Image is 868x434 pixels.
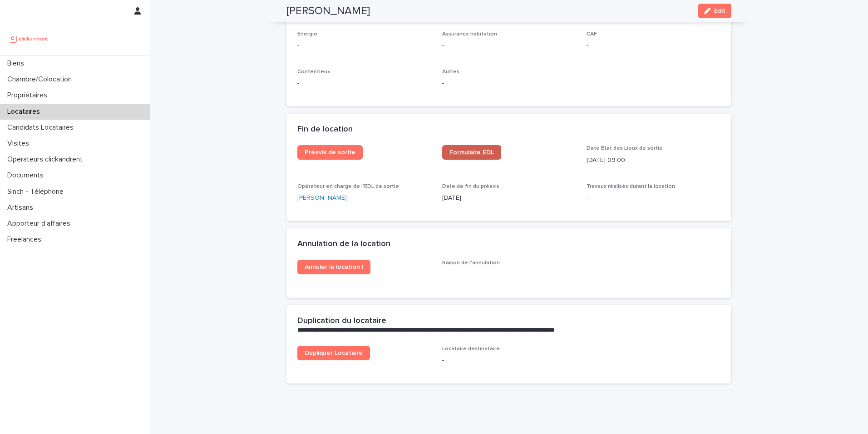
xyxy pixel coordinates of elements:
p: Freelances [4,235,49,244]
p: Visites [4,139,36,148]
span: Travaux réalisés durant la location [587,184,675,189]
a: [PERSON_NAME] [297,193,347,203]
p: [DATE] 09:00 [587,156,720,165]
h2: Fin de location [297,125,353,135]
p: - [587,41,720,50]
p: Locataires [4,107,47,116]
p: - [442,356,576,365]
span: Edit [714,8,725,14]
span: Formulaire EDL [449,149,494,156]
p: Apporteur d'affaires [4,219,78,228]
button: Edit [698,4,731,18]
span: Dupliquer Locataire [305,350,363,356]
h2: [PERSON_NAME] [286,5,370,18]
p: - [442,270,576,280]
p: Artisans [4,203,40,212]
p: Propriétaires [4,91,54,100]
span: CAF [587,31,597,37]
p: Candidats Locataires [4,123,81,132]
span: Autres [442,69,459,75]
span: Date Etat des Lieux de sortie [587,146,663,151]
a: Annuler la location ! [297,260,370,274]
p: Chambre/Colocation [4,75,79,84]
span: Date de fin du préavis [442,184,499,189]
span: Raison de l'annulation [442,260,500,266]
span: Assurance habitation [442,31,497,37]
span: Contentieux [297,69,330,75]
p: Documents [4,171,51,180]
span: Annuler la location ! [305,264,363,270]
a: Préavis de sortie [297,145,363,160]
p: [DATE] [442,193,576,203]
h2: Duplication du locataire [297,316,386,326]
span: Préavis de sortie [305,149,355,156]
p: Operateurs clickandrent [4,155,90,164]
p: Sinch - Téléphone [4,187,71,196]
a: Dupliquer Locataire [297,346,370,360]
p: - [297,41,431,50]
span: Locataire destinataire [442,346,500,352]
span: Opérateur en charge de l'EDL de sortie [297,184,399,189]
a: Formulaire EDL [442,145,501,160]
span: Énergie [297,31,317,37]
p: Biens [4,59,31,68]
img: UCB0brd3T0yccxBKYDjQ [7,30,51,48]
p: - [297,79,431,88]
p: - [442,41,576,50]
p: - [587,193,720,203]
h2: Annulation de la location [297,239,390,249]
p: - [442,79,576,88]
